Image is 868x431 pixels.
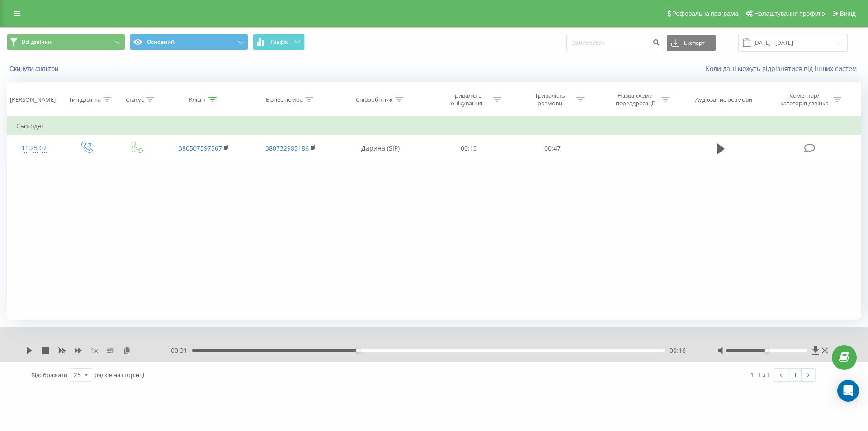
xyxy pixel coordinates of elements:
[510,135,594,161] td: 00:47
[356,349,360,352] div: Accessibility label
[189,96,206,104] div: Клієнт
[10,96,56,104] div: [PERSON_NAME]
[22,38,52,46] span: Всі дзвінки
[778,92,831,107] div: Коментар/категорія дзвінка
[69,96,101,104] div: Тип дзвінка
[837,380,859,402] div: Open Intercom Messenger
[611,92,659,107] div: Назва схеми переадресації
[334,135,427,161] td: Дарина (SIP)
[179,144,222,152] a: 380507597567
[667,35,716,51] button: Експорт
[7,65,63,73] button: Скинути фільтри
[788,369,802,381] a: 1
[266,96,303,104] div: Бізнес номер
[566,35,662,51] input: Пошук за номером
[253,34,305,50] button: Графік
[94,371,144,379] span: рядків на сторінці
[764,349,768,352] div: Accessibility label
[427,135,510,161] td: 00:13
[754,10,825,17] span: Налаштування профілю
[126,96,144,104] div: Статус
[750,370,770,379] div: 1 - 1 з 1
[74,370,81,379] div: 25
[91,346,98,355] span: 1 x
[270,39,288,45] span: Графік
[16,139,52,157] div: 11:25:07
[130,34,248,50] button: Основний
[840,10,856,17] span: Вихід
[695,96,752,104] div: Аудіозапис розмови
[356,96,393,104] div: Співробітник
[526,92,574,107] div: Тривалість розмови
[672,10,739,17] span: Реферальна програма
[706,64,861,73] a: Коли дані можуть відрізнятися вiд інших систем
[670,346,686,355] span: 00:16
[7,117,861,135] td: Сьогодні
[7,34,125,50] button: Всі дзвінки
[443,92,491,107] div: Тривалість очікування
[31,371,67,379] span: Відображати
[265,144,309,152] a: 380732985186
[169,346,192,355] span: - 00:31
